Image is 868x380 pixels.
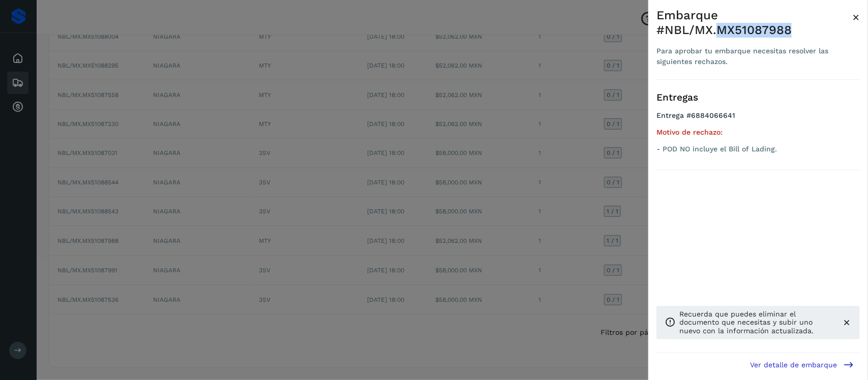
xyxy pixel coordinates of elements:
[852,10,860,24] span: ×
[750,361,837,368] span: Ver detalle de embarque
[656,111,860,128] h4: Entrega #6884066641
[656,8,852,38] div: Embarque #NBL/MX.MX51087988
[656,145,860,153] p: - POD NO incluye el Bill of Lading.
[744,353,860,376] button: Ver detalle de embarque
[852,8,860,26] button: Close
[656,128,860,137] h5: Motivo de rechazo:
[656,92,860,104] h3: Entregas
[679,310,833,335] p: Recuerda que puedes eliminar el documento que necesitas y subir uno nuevo con la información actu...
[656,46,852,67] div: Para aprobar tu embarque necesitas resolver las siguientes rechazos.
